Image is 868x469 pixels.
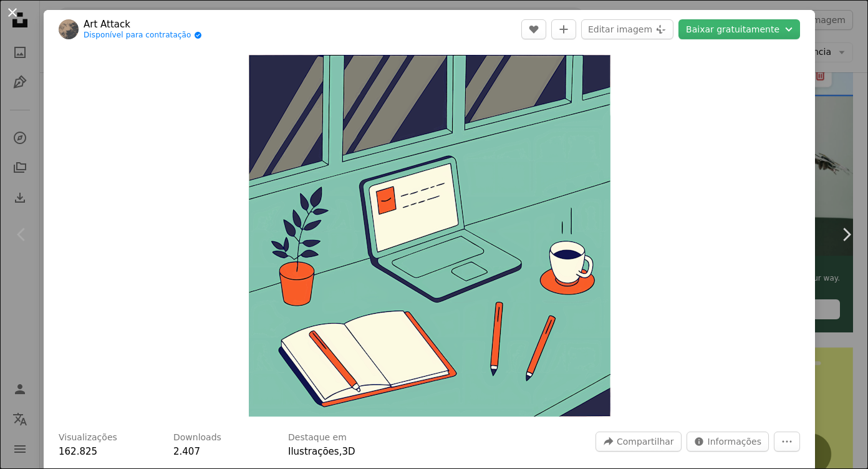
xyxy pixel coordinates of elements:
[617,432,674,451] span: Compartilhar
[774,432,800,452] button: Mais ações
[708,432,761,451] span: Informações
[678,19,800,39] button: Escolha o formato do download
[59,432,117,444] h3: Visualizações
[173,432,221,444] h3: Downloads
[581,19,673,39] button: Editar imagem
[339,446,342,457] span: ,
[173,446,200,457] span: 2.407
[59,446,97,457] span: 162.825
[342,446,355,457] a: 3D
[687,432,769,452] button: Estatísticas desta imagem
[824,175,868,294] a: Próximo
[551,19,576,39] button: Adicionar à coleção
[59,19,79,39] img: Ir para o perfil de Art Attack
[84,18,202,31] a: Art Attack
[596,432,682,452] button: Compartilhar esta imagem
[288,446,339,457] a: Ilustrações
[521,19,546,39] button: Curtir
[249,55,610,417] img: Um computador portátil que senta-se em cima de uma mesa ao lado de um copo de café
[84,31,202,41] a: Disponível para contratação
[288,432,347,444] h3: Destaque em
[249,55,610,417] button: Ampliar esta imagem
